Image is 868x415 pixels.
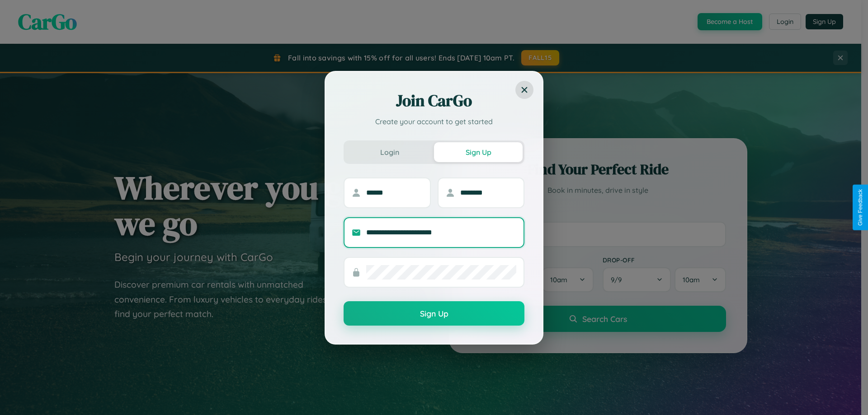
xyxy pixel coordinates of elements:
h2: Join CarGo [344,90,524,112]
div: Give Feedback [857,189,863,226]
button: Sign Up [344,301,524,326]
p: Create your account to get started [344,116,524,127]
button: Sign Up [434,142,523,162]
button: Login [345,142,434,162]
